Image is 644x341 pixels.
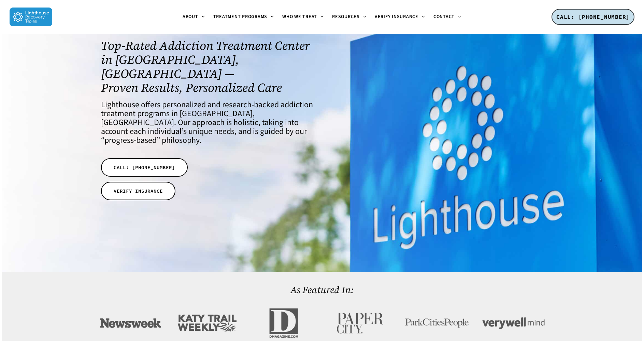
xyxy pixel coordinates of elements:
span: Treatment Programs [213,13,268,20]
span: Resources [332,13,360,20]
span: Contact [433,13,455,20]
a: Contact [429,14,466,20]
a: About [178,14,209,20]
span: CALL: [PHONE_NUMBER] [114,164,175,171]
span: Verify Insurance [375,13,418,20]
a: VERIFY INSURANCE [101,182,175,200]
a: CALL: [PHONE_NUMBER] [101,158,188,177]
a: Who We Treat [278,14,328,20]
span: About [183,13,198,20]
a: progress-based [104,134,157,146]
span: CALL: [PHONE_NUMBER] [556,13,630,20]
span: Who We Treat [282,13,317,20]
a: Treatment Programs [209,14,278,20]
span: VERIFY INSURANCE [114,188,163,194]
img: Lighthouse Recovery Texas [10,8,52,26]
h4: Lighthouse offers personalized and research-backed addiction treatment programs in [GEOGRAPHIC_DA... [101,100,313,145]
a: As Featured In: [290,283,354,296]
a: Verify Insurance [371,14,429,20]
a: Resources [328,14,371,20]
a: CALL: [PHONE_NUMBER] [552,9,634,25]
h1: Top-Rated Addiction Treatment Center in [GEOGRAPHIC_DATA], [GEOGRAPHIC_DATA] — Proven Results, Pe... [101,39,313,95]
